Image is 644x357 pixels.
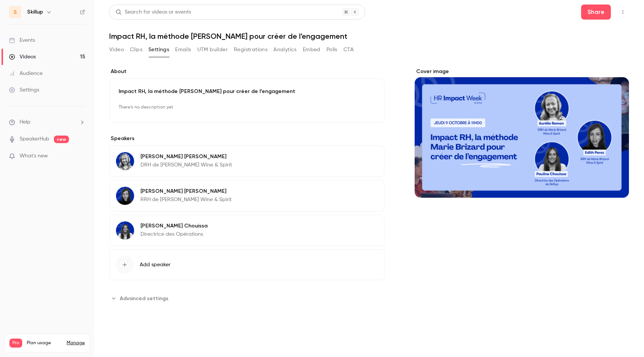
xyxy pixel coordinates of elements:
label: About [109,68,385,75]
div: Audience [9,70,43,77]
span: Plan usage [27,340,62,346]
button: Registrations [234,44,267,56]
span: Help [20,118,31,126]
button: Add speaker [109,249,385,280]
p: Directrice des Opérations [140,230,208,238]
label: Speakers [109,135,385,142]
label: Cover image [415,68,629,75]
a: Manage [67,340,85,346]
button: Embed [303,44,320,56]
div: Videos [9,53,36,61]
img: Pauline Chouissa [116,221,134,240]
span: What's new [20,152,48,160]
section: Cover image [415,68,629,198]
p: DRH de [PERSON_NAME] Wine & Spirit [140,161,232,169]
p: [PERSON_NAME] [PERSON_NAME] [140,153,232,160]
iframe: Noticeable Trigger [76,153,85,160]
button: Clips [130,44,142,56]
section: Advanced settings [109,292,385,304]
span: Advanced settings [120,294,168,302]
img: Aurélie Ramon [116,152,134,170]
img: Edith Perez [116,187,134,205]
button: Video [109,44,124,56]
button: Settings [148,44,169,56]
h6: Skillup [27,8,43,16]
button: Analytics [273,44,297,56]
button: Advanced settings [109,292,173,304]
div: Search for videos or events [116,8,191,16]
button: Polls [327,44,337,56]
div: Pauline Chouissa[PERSON_NAME] ChouissaDirectrice des Opérations [109,215,385,246]
p: There's no description yet [119,101,375,113]
div: Edith Perez[PERSON_NAME] [PERSON_NAME]RRH de [PERSON_NAME] Wine & Spirit [109,180,385,212]
span: S [14,8,17,16]
div: Aurélie Ramon[PERSON_NAME] [PERSON_NAME]DRH de [PERSON_NAME] Wine & Spirit [109,145,385,177]
p: RRH de [PERSON_NAME] Wine & Spirit [140,196,232,203]
li: help-dropdown-opener [9,118,85,126]
button: Top Bar Actions [617,6,629,18]
button: Share [581,5,611,20]
div: Settings [9,86,39,94]
p: [PERSON_NAME] Chouissa [140,222,208,230]
p: [PERSON_NAME] [PERSON_NAME] [140,188,232,195]
span: Add speaker [140,261,171,269]
button: Emails [175,44,191,56]
button: UTM builder [197,44,228,56]
button: CTA [343,44,354,56]
div: Events [9,37,35,44]
h1: Impact RH, la méthode [PERSON_NAME] pour créer de l’engagement [109,32,629,41]
span: new [54,136,69,143]
span: Pro [9,339,22,348]
a: SpeakerHub [20,135,49,143]
p: Impact RH, la méthode [PERSON_NAME] pour créer de l’engagement [119,88,375,95]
